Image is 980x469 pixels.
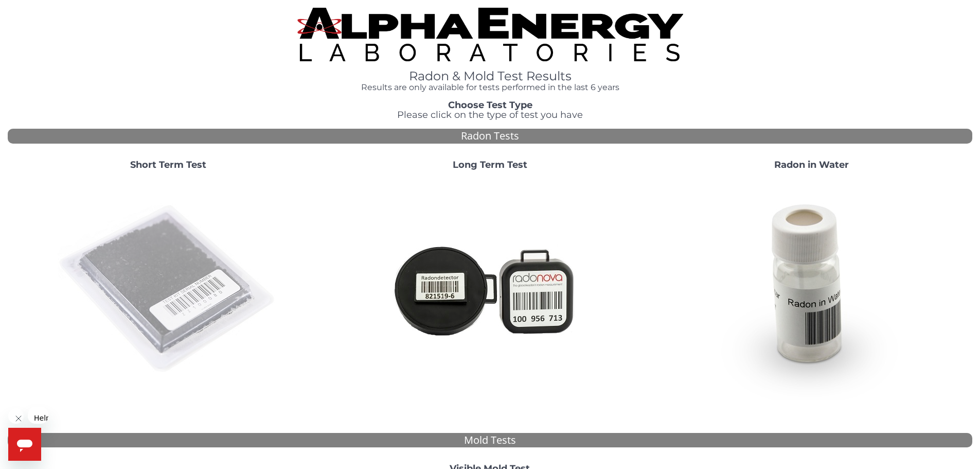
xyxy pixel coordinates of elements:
strong: Long Term Test [453,159,527,170]
div: Radon Tests [8,129,972,144]
iframe: Close message [8,408,24,424]
iframe: Message from company [28,407,48,424]
img: TightCrop.jpg [297,8,683,61]
img: RadoninWater.jpg [701,179,922,400]
span: Please click on the type of test you have [397,109,583,120]
img: ShortTerm.jpg [58,179,279,400]
img: Radtrak2vsRadtrak3.jpg [379,179,600,400]
div: Mold Tests [8,433,972,448]
strong: Short Term Test [130,159,206,170]
span: Help [6,7,23,15]
strong: Choose Test Type [448,99,532,111]
h4: Results are only available for tests performed in the last 6 years [297,83,683,92]
iframe: Button to launch messaging window [8,428,41,461]
h1: Radon & Mold Test Results [297,70,683,83]
strong: Radon in Water [774,159,849,170]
